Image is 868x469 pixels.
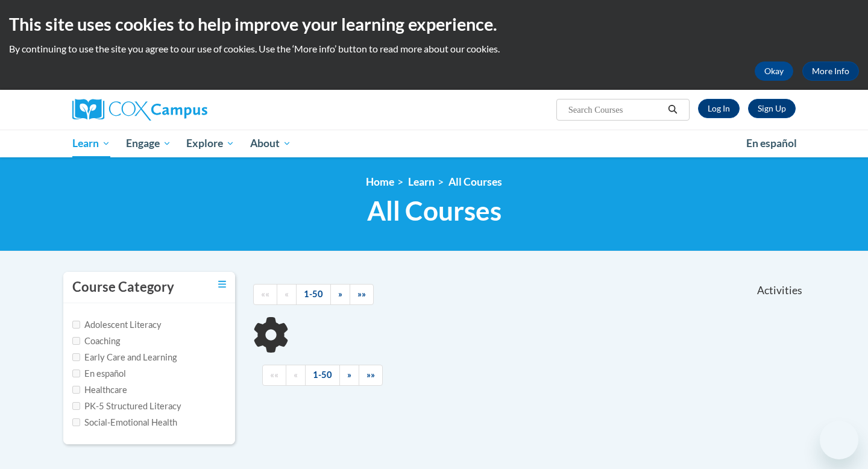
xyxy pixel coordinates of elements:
span: «« [270,370,278,380]
a: Next [330,284,350,305]
a: 1-50 [305,365,340,386]
a: Cox Campus [72,99,301,121]
label: Early Care and Learning [72,351,177,364]
a: Log In [698,99,740,118]
a: End [350,284,374,305]
input: Checkbox for Options [72,337,80,345]
h2: This site uses cookies to help improve your learning experience. [9,12,859,36]
input: Checkbox for Options [72,353,80,361]
span: «« [261,289,269,299]
img: Cox Campus [72,99,207,121]
p: By continuing to use the site you agree to our use of cookies. Use the ‘More info’ button to read... [9,42,859,55]
input: Checkbox for Options [72,386,80,394]
span: » [338,289,342,299]
a: En español [738,131,805,156]
label: Adolescent Literacy [72,318,162,332]
span: Activities [757,284,802,297]
a: Register [748,99,796,118]
label: Healthcare [72,383,127,397]
label: Coaching [72,335,120,348]
a: Learn [64,130,118,157]
input: Checkbox for Options [72,402,80,410]
a: Begining [253,284,277,305]
a: Begining [262,365,286,386]
button: Search [664,102,682,117]
label: En español [72,367,126,380]
div: Main menu [54,130,814,157]
a: Next [339,365,359,386]
a: Toggle collapse [218,278,226,291]
span: All Courses [367,195,502,227]
label: Social-Emotional Health [72,416,177,429]
a: Engage [118,130,179,157]
input: Checkbox for Options [72,321,80,329]
span: About [250,136,291,151]
span: »» [357,289,366,299]
span: » [347,370,351,380]
span: Engage [126,136,171,151]
span: « [285,289,289,299]
input: Checkbox for Options [72,418,80,426]
input: Search Courses [567,102,664,117]
label: PK-5 Structured Literacy [72,400,181,413]
span: »» [366,370,375,380]
a: More Info [802,61,859,81]
a: About [242,130,299,157]
a: 1-50 [296,284,331,305]
span: Learn [72,136,110,151]
a: Explore [178,130,242,157]
a: All Courses [448,175,502,188]
a: Previous [277,284,297,305]
span: Explore [186,136,234,151]
a: Learn [408,175,435,188]
span: « [294,370,298,380]
input: Checkbox for Options [72,370,80,377]
a: Home [366,175,394,188]
a: Previous [286,365,306,386]
h3: Course Category [72,278,174,297]
iframe: Button to launch messaging window [820,421,858,459]
button: Okay [755,61,793,81]
span: En español [746,137,797,150]
a: End [359,365,383,386]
